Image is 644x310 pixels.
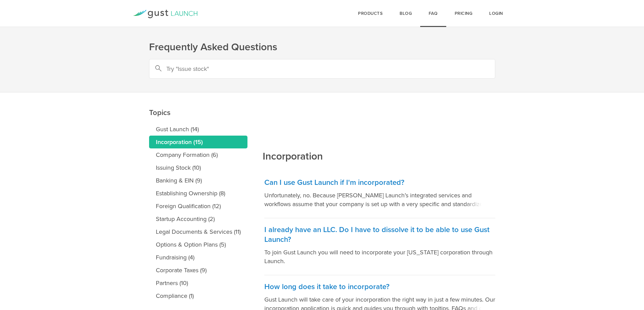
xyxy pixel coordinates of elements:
a: Partners (10) [149,277,247,289]
h3: I already have an LLC. Do I have to dissolve it to be able to use Gust Launch? [264,225,495,245]
h1: Frequently Asked Questions [149,40,495,54]
a: Company Formation (6) [149,148,247,161]
h2: Topics [149,60,247,119]
a: I already have an LLC. Do I have to dissolve it to be able to use Gust Launch? To join Gust Launc... [264,218,495,275]
a: Foreign Qualification (12) [149,200,247,213]
p: Unfortunately, no. Because [PERSON_NAME] Launch’s integrated services and workflows assume that y... [264,191,495,208]
a: Legal Documents & Services (11) [149,225,247,238]
a: Corporate Taxes (9) [149,264,247,277]
h3: How long does it take to incorporate? [264,282,495,292]
a: Startup Accounting (2) [149,213,247,225]
a: Gust Launch (14) [149,123,247,136]
a: Can I use Gust Launch if I'm incorporated? Unfortunately, no. Because [PERSON_NAME] Launch’s inte... [264,171,495,218]
p: To join Gust Launch you will need to incorporate your [US_STATE] corporation through Launch. [264,248,495,265]
a: Issuing Stock (10) [149,161,247,174]
a: Establishing Ownership (8) [149,187,247,200]
a: Options & Option Plans (5) [149,238,247,251]
h2: Incorporation [263,104,323,163]
h3: Can I use Gust Launch if I'm incorporated? [264,178,495,188]
a: Banking & EIN (9) [149,174,247,187]
a: Incorporation (15) [149,136,247,148]
input: Try "Issue stock" [149,59,495,79]
a: Compliance (1) [149,289,247,302]
a: Fundraising (4) [149,251,247,264]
